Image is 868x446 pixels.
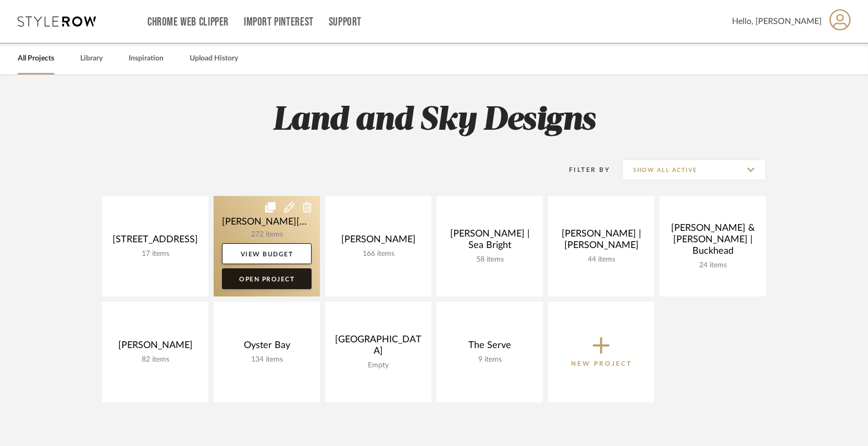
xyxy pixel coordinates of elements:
div: [GEOGRAPHIC_DATA] [333,334,423,361]
a: Support [329,18,362,27]
a: Chrome Web Clipper [147,18,229,27]
a: Upload History [190,52,238,66]
a: View Budget [222,243,312,264]
div: [PERSON_NAME] [110,340,200,355]
div: 17 items [110,250,200,258]
div: 58 items [445,255,535,264]
div: [PERSON_NAME] & [PERSON_NAME] | Buckhead [668,222,758,261]
div: Empty [333,361,423,370]
div: [PERSON_NAME] | Sea Bright [445,228,535,255]
a: All Projects [18,52,54,66]
div: 82 items [110,355,200,364]
div: [PERSON_NAME] | [PERSON_NAME] [556,228,646,255]
span: Hello, [PERSON_NAME] [732,15,822,28]
div: Filter By [555,165,610,175]
div: 9 items [445,355,535,364]
div: 166 items [333,250,423,258]
a: Import Pinterest [244,18,314,27]
a: Open Project [222,268,312,289]
div: 134 items [222,355,312,364]
div: The Serve [445,340,535,355]
div: 24 items [668,261,758,270]
a: Library [80,52,103,66]
button: New Project [548,302,654,402]
div: [STREET_ADDRESS] [110,234,200,250]
a: Inspiration [129,52,164,66]
div: [PERSON_NAME] [333,234,423,250]
h2: Land and Sky Designs [59,101,809,140]
div: Oyster Bay [222,340,312,355]
p: New Project [571,358,632,369]
div: 44 items [556,255,646,264]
